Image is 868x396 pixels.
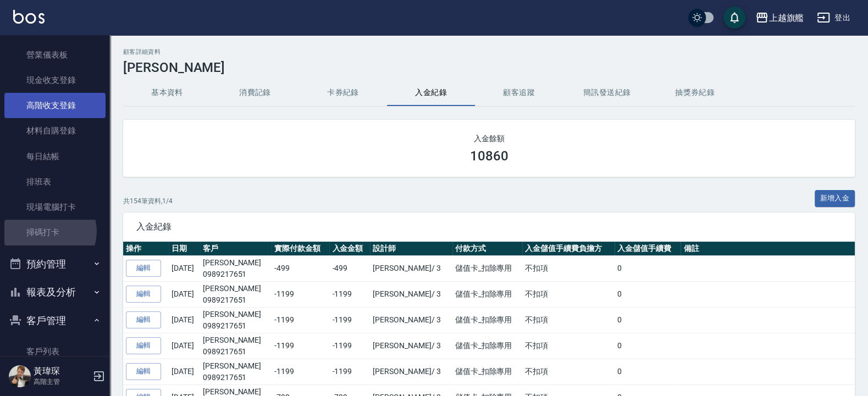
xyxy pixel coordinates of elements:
a: 高階收支登錄 [4,93,106,118]
td: [DATE] [169,359,200,384]
p: 0989217651 [203,372,269,383]
a: 材料自購登錄 [4,118,106,143]
button: 消費記錄 [211,80,299,106]
span: 入金紀錄 [136,221,842,232]
td: [DATE] [169,255,200,281]
td: -1199 [272,333,329,359]
td: [PERSON_NAME] / 3 [370,281,452,307]
p: 0989217651 [203,294,269,306]
td: -1199 [272,281,329,307]
td: [DATE] [169,281,200,307]
th: 備註 [681,242,855,256]
a: 編輯 [126,311,161,328]
td: 儲值卡_扣除專用 [452,255,522,281]
td: 儲值卡_扣除專用 [452,281,522,307]
th: 客戶 [200,242,272,256]
td: 不扣項 [522,307,615,333]
td: 不扣項 [522,359,615,384]
button: 卡券紀錄 [299,80,387,106]
img: Logo [13,10,45,24]
td: 0 [615,359,681,384]
th: 操作 [123,242,169,256]
td: -1199 [272,307,329,333]
a: 掃碼打卡 [4,220,106,245]
td: [PERSON_NAME] [200,333,272,359]
button: 報表及分析 [4,278,106,306]
td: -1199 [329,281,370,307]
th: 實際付款金額 [272,242,329,256]
p: 0989217651 [203,346,269,358]
th: 入金儲值手續費 [615,242,681,256]
td: [PERSON_NAME] [200,255,272,281]
button: 顧客追蹤 [475,80,563,106]
a: 客戶列表 [4,339,106,364]
a: 編輯 [126,286,161,303]
th: 付款方式 [452,242,522,256]
a: 編輯 [126,363,161,380]
th: 設計師 [370,242,452,256]
button: 預約管理 [4,250,106,278]
div: 上越旗艦 [769,11,804,25]
td: 儲值卡_扣除專用 [452,333,522,359]
a: 排班表 [4,169,106,194]
h2: 顧客詳細資料 [123,48,855,55]
td: [PERSON_NAME] / 3 [370,359,452,384]
button: 上越旗艦 [751,7,808,29]
th: 入金金額 [329,242,370,256]
button: 簡訊發送紀錄 [563,80,651,106]
td: 不扣項 [522,255,615,281]
h3: [PERSON_NAME] [123,60,855,75]
h3: 10860 [470,148,508,164]
p: 0989217651 [203,320,269,332]
td: [PERSON_NAME] / 3 [370,255,452,281]
td: [DATE] [169,333,200,359]
button: 入金紀錄 [387,80,475,106]
td: 0 [615,255,681,281]
td: -1199 [329,359,370,384]
h2: 入金餘額 [136,133,842,144]
a: 營業儀表板 [4,42,106,68]
td: -499 [272,255,329,281]
td: [PERSON_NAME] [200,281,272,307]
a: 編輯 [126,337,161,354]
img: Person [9,365,31,387]
td: 0 [615,307,681,333]
button: 登出 [812,8,855,28]
button: 抽獎券紀錄 [651,80,739,106]
button: 新增入金 [815,190,855,207]
p: 高階主管 [34,377,90,387]
h5: 黃瑋琛 [34,366,90,377]
td: [PERSON_NAME] / 3 [370,333,452,359]
td: 儲值卡_扣除專用 [452,359,522,384]
td: -1199 [329,333,370,359]
td: -1199 [329,307,370,333]
td: -499 [329,255,370,281]
a: 每日結帳 [4,144,106,169]
td: -1199 [272,359,329,384]
button: 客戶管理 [4,306,106,335]
td: 不扣項 [522,281,615,307]
td: [PERSON_NAME] [200,359,272,384]
td: [PERSON_NAME] / 3 [370,307,452,333]
td: 儲值卡_扣除專用 [452,307,522,333]
a: 現金收支登錄 [4,68,106,93]
a: 編輯 [126,260,161,277]
td: 0 [615,281,681,307]
td: [DATE] [169,307,200,333]
p: 0989217651 [203,269,269,280]
td: 0 [615,333,681,359]
th: 入金儲值手續費負擔方 [522,242,615,256]
p: 共 154 筆資料, 1 / 4 [123,196,173,206]
a: 現場電腦打卡 [4,194,106,220]
button: 基本資料 [123,80,211,106]
td: 不扣項 [522,333,615,359]
button: save [723,7,745,29]
th: 日期 [169,242,200,256]
td: [PERSON_NAME] [200,307,272,333]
